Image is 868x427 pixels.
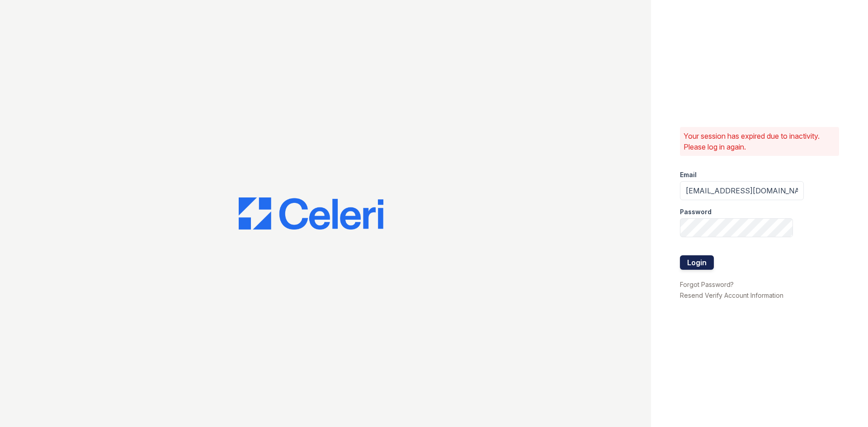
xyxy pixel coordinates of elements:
[239,197,383,230] img: CE_Logo_Blue-a8612792a0a2168367f1c8372b55b34899dd931a85d93a1a3d3e32e68fde9ad4.png
[680,170,697,179] label: Email
[680,281,734,288] a: Forgot Password?
[684,131,835,152] p: Your session has expired due to inactivity. Please log in again.
[680,207,712,216] label: Password
[680,255,714,270] button: Login
[680,291,783,299] a: Resend Verify Account Information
